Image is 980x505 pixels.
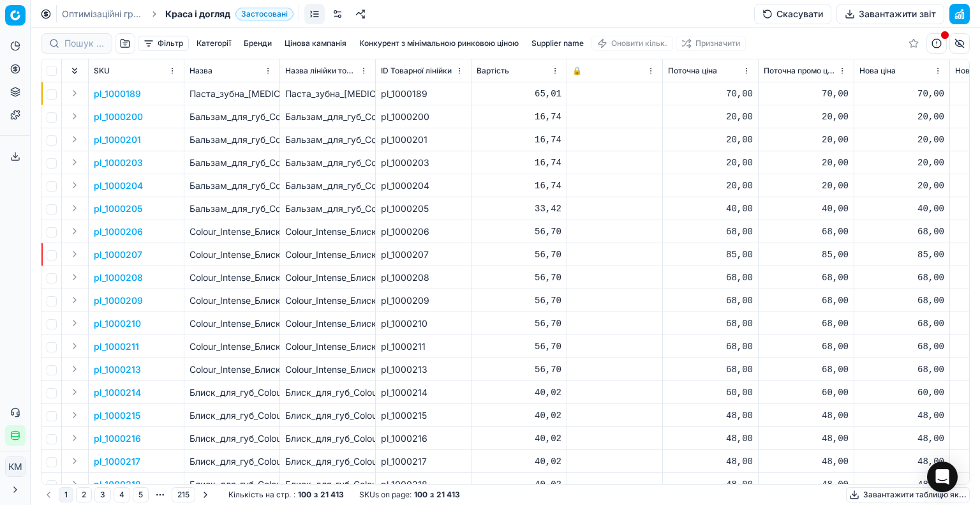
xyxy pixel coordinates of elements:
[67,476,82,492] button: Expand
[67,177,82,193] button: Expand
[477,455,561,468] div: 40,02
[285,66,357,76] span: Назва лінійки товарів
[67,200,82,216] button: Expand
[285,248,370,261] div: Colour_Intense_Блиск_для_губ__Jelly_Gloss_глянець_відтінок_08_(шимер_морозний)_6_мл
[668,317,753,330] div: 68,00
[477,156,561,169] div: 16,74
[298,490,311,500] strong: 100
[165,8,230,20] span: Краса і догляд
[381,317,466,330] div: pl_1000210
[165,8,293,20] span: Краса і доглядЗастосовані
[67,315,82,331] button: Expand
[94,87,141,100] button: pl_1000189
[859,110,944,123] div: 20,00
[189,478,274,491] p: Блиск_для_губ_Colour_Intense_Pop_Neon_[MEDICAL_DATA]_10_мл_(01_яблуко)
[764,248,849,261] div: 85,00
[94,487,111,502] button: 3
[94,156,143,169] p: pl_1000203
[76,487,92,502] button: 2
[228,490,344,500] div: :
[764,179,849,192] div: 20,00
[381,340,466,353] div: pl_1000211
[189,225,274,238] p: Colour_Intense_Блиск_для_губ__Jelly_Gloss_відтінок_09_глянець_пісок_6_мл
[859,271,944,284] div: 68,00
[67,86,82,101] button: Expand
[189,179,274,192] p: Бальзам_для_губ_Colour_Intense_Balamce_5_г_(01_ваніль)
[41,486,213,504] nav: pagination
[41,487,56,502] button: Go to previous page
[67,384,82,400] button: Expand
[189,294,274,307] p: Colour_Intense_Блиск_для_губ__Jelly_Gloss__глянець_відтінок_04_(шимер_рум'янець)_6_мл
[285,156,370,169] div: Бальзам_для_губ_Colour_Intense_Balamce_5_г_(02_ківі)
[320,490,344,500] strong: 21 413
[64,37,104,50] input: Пошук по SKU або назві
[676,36,746,51] button: Призначити
[668,110,753,123] div: 20,00
[235,8,293,20] span: Застосовані
[359,490,412,500] span: SKUs on page :
[189,455,274,468] p: Блиск_для_губ_Colour_Intense_Pop_Neon_[MEDICAL_DATA]_10_мл_(02_екзотик)
[764,409,849,422] div: 48,00
[6,457,25,476] span: КM
[668,432,753,445] div: 48,00
[764,110,849,123] div: 20,00
[94,271,143,284] p: pl_1000208
[285,363,370,376] div: Colour_Intense_Блиск_для_губ__Jelly_Gloss_глянець_відтінок_11_(голографік)_6_мл_
[67,361,82,377] button: Expand
[764,87,849,100] div: 70,00
[764,294,849,307] div: 68,00
[133,487,149,502] button: 5
[285,340,370,353] div: Colour_Intense_Блиск_для_губ__Jelly_Gloss_глянець_відтінок_10_(шимер_тилесний)_6_мл
[668,133,753,146] div: 20,00
[114,487,130,502] button: 4
[67,338,82,354] button: Expand
[859,248,944,261] div: 85,00
[94,248,142,261] button: pl_1000207
[846,487,970,502] button: Завантажити таблицю як...
[764,156,849,169] div: 20,00
[94,432,141,445] button: pl_1000216
[477,363,561,376] div: 56,70
[381,478,466,491] div: pl_1000218
[94,110,143,123] button: pl_1000200
[285,271,370,284] div: Colour_Intense_Блиск_для_губ__Jelly_Gloss_глянець_відтінок_06_(шимер_рожевий)_6_мл
[477,340,561,353] div: 56,70
[94,340,139,353] p: pl_1000211
[668,294,753,307] div: 68,00
[430,490,434,500] strong: з
[668,409,753,422] div: 48,00
[764,363,849,376] div: 68,00
[189,202,274,215] p: Бальзам_для_губ_Colour_Intense_SOS_complex_5_г
[477,317,561,330] div: 56,70
[859,202,944,215] div: 40,00
[94,66,110,76] span: SKU
[668,248,753,261] div: 85,00
[381,409,466,422] div: pl_1000215
[381,87,466,100] div: pl_1000189
[189,386,274,399] p: Блиск_для_губ_Colour_Intense_Pop_Neon_[MEDICAL_DATA]_10_мл_(05_ягода)
[94,386,141,399] p: pl_1000214
[94,294,143,307] button: pl_1000209
[859,455,944,468] div: 48,00
[285,225,370,238] div: Colour_Intense_Блиск_для_губ__Jelly_Gloss_відтінок_09_глянець_пісок_6_мл
[67,430,82,446] button: Expand
[94,317,141,330] button: pl_1000210
[94,363,141,376] p: pl_1000213
[381,110,466,123] div: pl_1000200
[285,179,370,192] div: Бальзам_для_губ_Colour_Intense_Balamce_5_г_(01_ваніль)
[67,155,82,170] button: Expand
[859,133,944,146] div: 20,00
[189,156,274,169] p: Бальзам_для_губ_Colour_Intense_Balamce_5_г_(02_ківі)
[859,66,896,76] span: Нова ціна
[859,87,944,100] div: 70,00
[189,66,212,76] span: Назва
[67,292,82,308] button: Expand
[477,179,561,192] div: 16,74
[477,432,561,445] div: 40,02
[381,133,466,146] div: pl_1000201
[764,202,849,215] div: 40,00
[477,478,561,491] div: 40,02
